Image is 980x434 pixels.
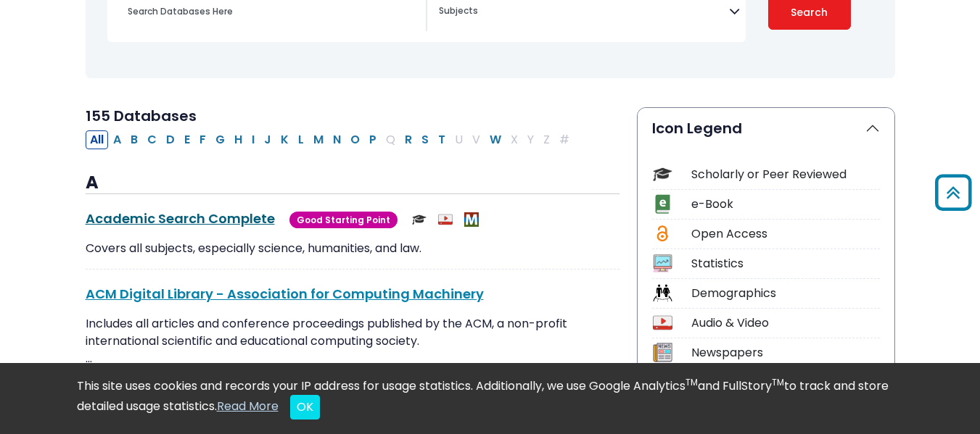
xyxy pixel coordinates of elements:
img: Audio & Video [438,212,453,227]
img: Icon Audio & Video [653,313,672,333]
button: Filter Results T [434,130,450,149]
div: Alpha-list to filter by first letter of database name [86,130,575,147]
sup: TM [685,376,698,388]
img: Icon Newspapers [653,343,672,362]
button: Filter Results O [346,130,364,149]
div: Scholarly or Peer Reviewed [691,166,880,183]
button: Filter Results A [109,130,125,149]
span: Good Starting Point [289,212,398,228]
textarea: Search [439,7,729,18]
p: Covers all subjects, especially science, humanities, and law. [86,240,619,257]
button: Filter Results E [180,130,194,149]
div: Newspapers [691,344,880,362]
button: Filter Results P [365,130,381,149]
button: Filter Results B [126,130,142,149]
img: Icon Demographics [653,283,672,303]
div: Statistics [691,255,880,272]
button: Filter Results F [195,130,210,149]
div: This site uses cookies and records your IP address for usage statistics. Additionally, we use Goo... [77,377,904,420]
div: Demographics [691,285,880,302]
div: Open Access [691,225,880,243]
button: Close [290,395,320,420]
img: Icon e-Book [653,194,672,214]
button: Filter Results S [417,130,433,149]
span: 155 Databases [86,106,197,126]
button: All [86,130,108,149]
button: Filter Results N [329,130,345,149]
button: Filter Results H [230,130,247,149]
button: Filter Results G [211,130,229,149]
img: MeL (Michigan electronic Library) [464,212,479,227]
button: Filter Results R [400,130,416,149]
a: ACM Digital Library - Association for Computing Machinery [86,285,484,303]
input: Search database by title or keyword [119,1,426,22]
sup: TM [772,376,784,388]
p: Includes all articles and conference proceedings published by the ACM, a non-profit international... [86,315,619,367]
button: Filter Results J [260,130,276,149]
div: e-Book [691,196,880,213]
img: Icon Scholarly or Peer Reviewed [653,164,672,184]
button: Icon Legend [638,108,894,149]
img: Icon Statistics [653,254,672,273]
img: Scholarly or Peer Reviewed [412,212,427,227]
img: Icon Open Access [654,224,672,243]
a: Read More [217,398,279,414]
button: Filter Results W [485,130,506,149]
button: Filter Results L [294,130,308,149]
div: Audio & Video [691,314,880,332]
h3: A [86,172,619,194]
a: Academic Search Complete [86,209,275,228]
button: Filter Results I [247,130,259,149]
a: Back to Top [930,180,976,204]
button: Filter Results C [143,130,161,149]
button: Filter Results M [309,130,328,149]
button: Filter Results D [162,130,179,149]
button: Filter Results K [276,130,293,149]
